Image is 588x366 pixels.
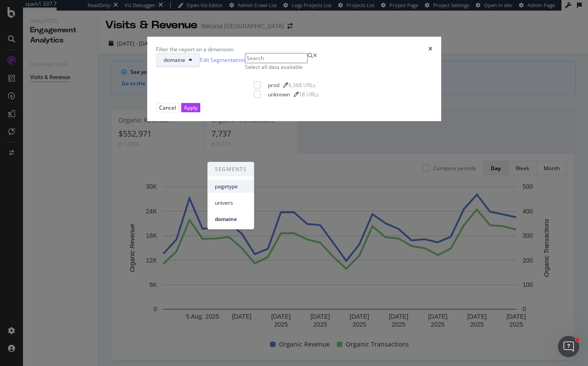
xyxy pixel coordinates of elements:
[164,56,185,64] span: domaine
[181,103,200,112] button: Apply
[159,104,176,111] div: Cancel
[184,104,198,111] div: Apply
[208,162,254,176] span: SEGMENTS
[147,37,441,121] div: modal
[245,53,308,63] input: Search
[215,215,247,223] span: domaine
[156,53,200,67] button: domaine
[558,336,579,357] iframe: Intercom live chat
[245,63,328,71] div: Select all data available
[428,46,432,53] div: times
[215,199,247,207] span: univers
[156,103,179,112] button: Cancel
[288,81,316,89] div: 4,368 URLs
[200,55,245,65] a: Edit Segmentation
[268,81,279,89] div: prod
[215,183,247,191] span: pagetype
[268,91,290,98] div: unknown
[156,46,233,53] div: Filter the report on a dimension
[299,91,319,98] div: 18 URLs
